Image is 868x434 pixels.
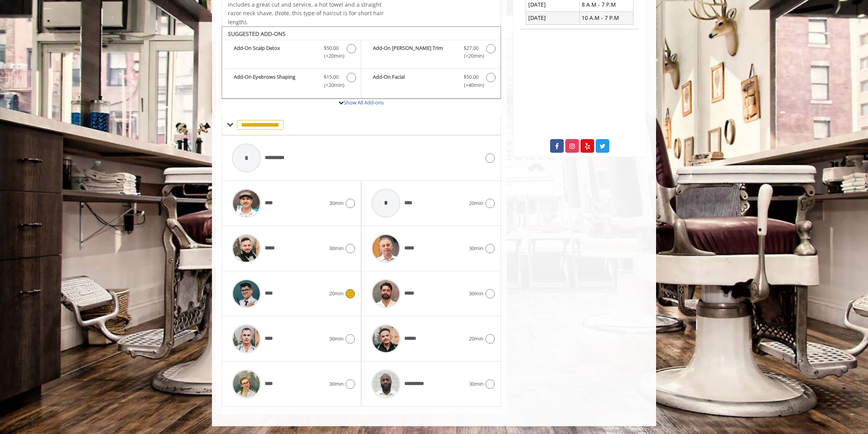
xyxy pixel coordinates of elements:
span: $50.00 [324,44,339,52]
div: The Made Man Haircut Add-onS [222,26,501,99]
td: 10 A.M - 7 P.M [579,11,633,25]
span: 30min [469,244,483,252]
label: Add-On Facial [365,73,496,91]
span: 30min [469,289,483,298]
span: 30min [329,244,344,252]
span: 30min [329,380,344,388]
span: (+20min ) [320,81,343,89]
span: (+20min ) [459,52,482,60]
a: Show All Add-ons [344,99,384,106]
span: (+20min ) [320,52,343,60]
span: $50.00 [464,73,478,81]
b: Add-On Scalp Detox [234,44,316,60]
b: SUGGESTED ADD-ONS [228,30,286,37]
b: Add-On Facial [373,73,455,89]
span: 30min [329,199,344,207]
span: 30min [469,380,483,388]
label: Add-On Eyebrows Shaping [226,73,357,91]
span: 20min [329,289,344,298]
span: 20min [469,199,483,207]
span: 20min [469,335,483,343]
label: Add-On Scalp Detox [226,44,357,62]
span: (+40min ) [459,81,482,89]
label: Add-On Beard Trim [365,44,496,62]
span: 30min [329,335,344,343]
td: [DATE] [526,11,580,25]
span: $15.00 [324,73,339,81]
span: $27.00 [464,44,478,52]
b: Add-On [PERSON_NAME] Trim [373,44,455,60]
b: Add-On Eyebrows Shaping [234,73,316,89]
